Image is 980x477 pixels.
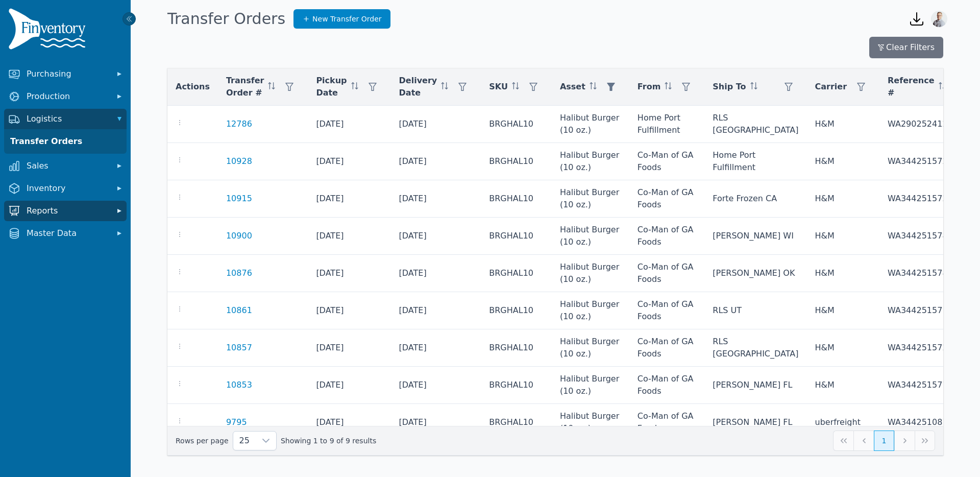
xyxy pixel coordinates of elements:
td: WA34425157273 [879,329,978,367]
td: BRGHAL10 [481,180,552,218]
td: Co-Man of GA Foods [629,180,704,218]
a: 10853 [226,379,252,391]
td: Halibut Burger (10 oz.) [552,255,629,292]
td: H&M [807,106,880,143]
td: Halibut Burger (10 oz.) [552,106,629,143]
td: [DATE] [391,255,481,292]
td: [DATE] [391,292,481,329]
td: Home Port Fulfillment [629,106,704,143]
td: Co-Man of GA Foods [629,218,704,255]
td: [PERSON_NAME] OK [704,255,806,292]
button: Master Data [4,223,127,244]
td: [DATE] [391,329,481,367]
td: [DATE] [308,404,390,441]
td: H&M [807,292,880,329]
a: 10876 [226,267,252,279]
td: BRGHAL10 [481,255,552,292]
span: Production [27,90,108,103]
span: Purchasing [27,68,108,80]
td: RLS [GEOGRAPHIC_DATA] [704,329,806,367]
button: Logistics [4,109,127,129]
span: Inventory [27,182,108,195]
td: [DATE] [308,180,390,218]
td: BRGHAL10 [481,106,552,143]
a: 10900 [226,230,252,242]
td: [DATE] [391,106,481,143]
span: Ship To [713,81,746,93]
span: SKU [489,81,508,93]
span: Showing 1 to 9 of 9 results [281,436,376,446]
td: [DATE] [308,106,390,143]
td: Forte Frozen CA [704,180,806,218]
td: WA34425157100 [879,292,978,329]
span: Transfer Order # [226,75,264,99]
td: WA3442515780 [879,255,978,292]
td: WA34425157241 [879,180,978,218]
span: Logistics [27,113,108,125]
td: H&M [807,143,880,180]
td: [DATE] [391,143,481,180]
span: Actions [176,81,210,93]
td: BRGHAL10 [481,143,552,180]
td: RLS [GEOGRAPHIC_DATA] [704,106,806,143]
img: Joshua Benton [931,11,947,27]
a: 10928 [226,155,252,168]
td: Halibut Burger (10 oz.) [552,292,629,329]
button: Clear Filters [869,37,943,58]
td: Co-Man of GA Foods [629,255,704,292]
td: WA29025241273 [879,106,978,143]
span: From [638,81,660,93]
td: [DATE] [391,404,481,441]
span: Reference # [888,75,934,99]
td: BRGHAL10 [481,218,552,255]
td: [PERSON_NAME] FL [704,404,806,441]
td: [DATE] [391,218,481,255]
td: Halibut Burger (10 oz.) [552,404,629,441]
a: 12786 [226,118,252,130]
span: Asset [560,81,585,93]
a: New Transfer Order [293,9,390,29]
td: [PERSON_NAME] FL [704,367,806,404]
td: [DATE] [391,180,481,218]
td: WA34425157290 [879,143,978,180]
td: H&M [807,329,880,367]
td: WA3442515776 [879,367,978,404]
h1: Transfer Orders [167,10,285,28]
button: Sales [4,156,127,176]
td: Co-Man of GA Foods [629,404,704,441]
a: 9795 [226,416,247,428]
td: H&M [807,367,880,404]
span: New Transfer Order [312,14,382,24]
td: BRGHAL10 [481,404,552,441]
td: RLS UT [704,292,806,329]
img: Finventory [8,8,90,54]
button: Page 1 [874,431,894,451]
td: Halibut Burger (10 oz.) [552,143,629,180]
td: [DATE] [308,329,390,367]
td: BRGHAL10 [481,292,552,329]
td: Co-Man of GA Foods [629,367,704,404]
a: 10857 [226,342,252,354]
td: Co-Man of GA Foods [629,143,704,180]
td: Co-Man of GA Foods [629,292,704,329]
td: uberfreight [807,404,880,441]
td: [DATE] [391,367,481,404]
td: Home Port Fulfillment [704,143,806,180]
a: 10861 [226,304,252,317]
td: H&M [807,218,880,255]
td: [DATE] [308,255,390,292]
button: Production [4,86,127,107]
td: Halibut Burger (10 oz.) [552,218,629,255]
button: Reports [4,201,127,221]
td: [DATE] [308,367,390,404]
td: BRGHAL10 [481,367,552,404]
td: Halibut Burger (10 oz.) [552,180,629,218]
td: [DATE] [308,292,390,329]
td: BRGHAL10 [481,329,552,367]
td: [DATE] [308,143,390,180]
td: H&M [807,180,880,218]
td: [PERSON_NAME] WI [704,218,806,255]
td: WA3442510876 [879,404,978,441]
span: Pickup Date [316,75,347,99]
td: Co-Man of GA Foods [629,329,704,367]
